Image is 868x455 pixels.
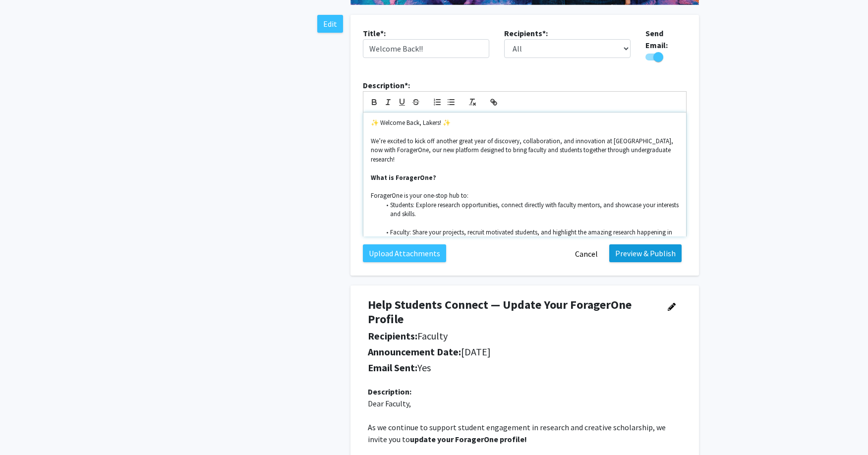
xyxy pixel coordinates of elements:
[317,15,343,33] button: Edit
[7,410,42,448] iframe: Chat
[645,51,687,63] div: Toggle
[368,386,682,398] div: Description:
[368,361,417,374] b: Email Sent:
[368,330,417,342] b: Recipients:
[368,362,654,374] h5: Yes
[368,346,654,358] h5: [DATE]
[381,228,679,246] li: Faculty: Share your projects, recruit motivated students, and highlight the amazing research happ...
[363,28,386,38] b: Title*:
[609,244,682,262] button: Preview & Publish
[363,80,410,90] b: Description*:
[368,421,682,445] p: As we continue to support student engagement in research and creative scholarship, we invite you to
[371,191,679,200] p: ForagerOne is your one-stop hub to:
[368,330,654,342] h5: Faculty
[368,398,682,409] p: Dear Faculty,
[363,244,446,262] label: Upload Attachments
[645,28,668,50] b: Send Email:
[504,28,548,38] b: Recipients*:
[569,244,604,263] button: Cancel
[371,137,679,164] p: We’re excited to kick off another great year of discovery, collaboration, and innovation at [GEOG...
[368,298,654,327] h4: Help Students Connect — Update Your ForagerOne Profile
[371,173,436,182] strong: What is ForagerOne?
[381,201,679,219] li: Students: Explore research opportunities, connect directly with faculty mentors, and showcase you...
[371,118,679,127] p: ✨ Welcome Back, Lakers! ✨
[410,434,527,444] strong: update your ForagerOne profile!
[368,345,461,358] b: Announcement Date:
